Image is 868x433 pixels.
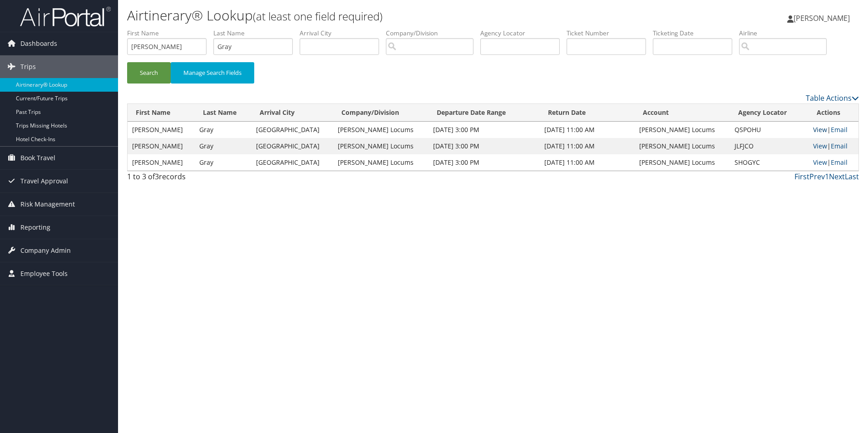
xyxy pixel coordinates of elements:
th: Arrival City: activate to sort column ascending [252,104,333,122]
td: [DATE] 3:00 PM [429,154,540,171]
td: Gray [195,138,252,154]
a: View [813,125,827,134]
td: [DATE] 3:00 PM [429,122,540,138]
a: First [794,172,809,182]
label: Last Name [213,29,300,38]
td: [PERSON_NAME] Locums [333,122,429,138]
td: [DATE] 11:00 AM [540,122,635,138]
th: Account: activate to sort column ascending [635,104,730,122]
h1: Airtinerary® Lookup [127,6,615,25]
span: Dashboards [20,32,57,55]
th: Agency Locator: activate to sort column ascending [730,104,809,122]
label: First Name [127,29,213,38]
span: Book Travel [20,147,55,169]
label: Airline [739,29,833,38]
th: Return Date: activate to sort column ascending [540,104,635,122]
td: [GEOGRAPHIC_DATA] [252,122,333,138]
span: Reporting [20,216,50,239]
td: | [809,138,858,154]
a: View [813,142,827,150]
th: Company/Division [333,104,429,122]
a: Last [845,172,859,182]
th: Actions [809,104,858,122]
span: Employee Tools [20,262,68,285]
th: Last Name: activate to sort column ascending [195,104,252,122]
a: View [813,158,827,167]
div: 1 to 3 of records [127,171,300,187]
td: SHOGYC [730,154,809,171]
td: Gray [195,122,252,138]
a: Email [831,125,848,134]
td: [PERSON_NAME] Locums [333,138,429,154]
a: 1 [825,172,829,182]
label: Company/Division [386,29,480,38]
label: Agency Locator [480,29,567,38]
td: | [809,154,858,171]
span: [PERSON_NAME] [794,13,850,23]
td: [PERSON_NAME] Locums [635,138,730,154]
td: [DATE] 11:00 AM [540,138,635,154]
td: [DATE] 3:00 PM [429,138,540,154]
td: JLFJCO [730,138,809,154]
td: QSPOHU [730,122,809,138]
button: Search [127,62,171,84]
button: Manage Search Fields [171,62,254,84]
th: First Name: activate to sort column ascending [128,104,195,122]
a: Email [831,158,848,167]
td: [PERSON_NAME] [128,154,195,171]
td: | [809,122,858,138]
td: [GEOGRAPHIC_DATA] [252,138,333,154]
td: [PERSON_NAME] Locums [333,154,429,171]
span: Trips [20,55,36,78]
label: Ticketing Date [653,29,739,38]
label: Ticket Number [567,29,653,38]
td: [DATE] 11:00 AM [540,154,635,171]
small: (at least one field required) [253,9,383,24]
td: [PERSON_NAME] [128,138,195,154]
td: [PERSON_NAME] Locums [635,154,730,171]
a: Table Actions [806,93,859,103]
img: airportal-logo.png [20,6,111,27]
span: 3 [155,172,159,182]
a: Prev [809,172,825,182]
td: [PERSON_NAME] Locums [635,122,730,138]
a: [PERSON_NAME] [787,5,859,32]
td: [GEOGRAPHIC_DATA] [252,154,333,171]
span: Company Admin [20,239,71,262]
label: Arrival City [300,29,386,38]
span: Travel Approval [20,170,68,192]
td: Gray [195,154,252,171]
th: Departure Date Range: activate to sort column ascending [429,104,540,122]
a: Next [829,172,845,182]
span: Risk Management [20,193,75,216]
a: Email [831,142,848,150]
td: [PERSON_NAME] [128,122,195,138]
